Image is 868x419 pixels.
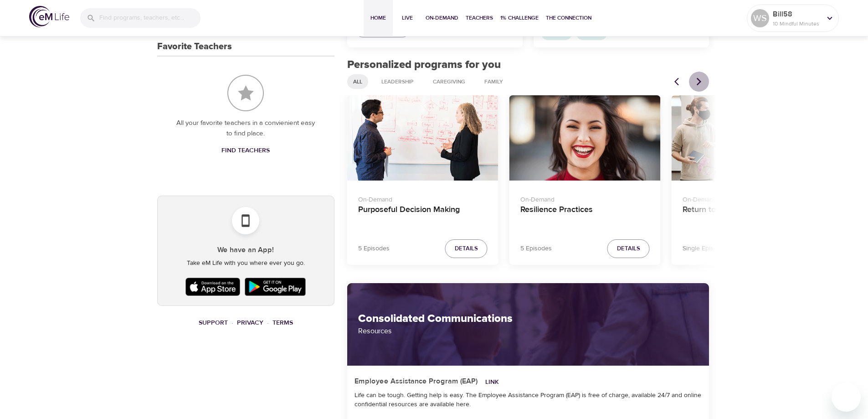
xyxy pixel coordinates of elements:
span: All [348,78,368,86]
iframe: Button to launch messaging window [832,383,861,412]
h4: Resilience Practices [520,205,650,227]
div: Life can be tough. Getting help is easy. The Employee Assistance Program (EAP) is free of charge,... [354,391,702,409]
p: 5 Episodes [520,244,552,253]
nav: breadcrumb [157,317,334,329]
p: 10 Mindful Minutes [773,20,821,28]
p: Take eM Life with you where ever you go. [165,259,327,268]
button: Return to the Workplace [672,95,823,181]
button: Previous items [669,72,689,92]
p: 5 Episodes [358,244,390,253]
span: Family [479,78,508,86]
h2: Consolidated Communications [358,312,699,326]
button: Resilience Practices [509,95,661,181]
img: logo [29,6,69,27]
h5: We have an App! [165,245,327,255]
a: Find Teachers [218,142,273,159]
a: Privacy [237,319,263,327]
li: · [267,317,269,329]
a: Link [485,378,499,386]
span: Teachers [466,13,493,23]
p: On-Demand [358,191,488,205]
p: Bill58 [773,9,821,20]
h3: Favorite Teachers [157,41,232,52]
span: Home [367,13,389,23]
button: Details [607,239,650,258]
span: Find Teachers [221,145,270,156]
h2: Personalized programs for you [347,58,709,72]
button: Purposeful Decision Making [347,95,498,181]
span: Caregiving [427,78,471,86]
img: Favorite Teachers [227,75,264,111]
div: Family [478,74,509,89]
span: 1% Challenge [500,13,539,23]
div: WS [751,9,769,27]
a: Terms [272,319,293,327]
span: Leadership [376,78,419,86]
div: Caregiving [427,74,471,89]
a: Support [199,319,228,327]
span: Live [396,13,418,23]
span: The Connection [546,13,591,23]
p: All your favorite teachers in a convienient easy to find place. [175,118,316,139]
li: · [231,317,233,329]
img: Apple App Store [183,275,242,298]
button: Next items [689,72,709,92]
p: Single Episode [683,244,724,253]
div: Leadership [375,74,420,89]
span: On-Demand [426,13,458,23]
span: Details [617,243,640,254]
p: Resources [358,326,699,336]
span: Details [455,243,478,254]
h4: Purposeful Decision Making [358,205,488,227]
img: Google Play Store [242,275,308,298]
p: On-Demand [520,191,650,205]
button: Details [445,239,488,258]
h4: Return to the Workplace [683,205,812,227]
p: On-Demand [683,191,812,205]
div: All [347,74,368,89]
input: Find programs, teachers, etc... [99,8,200,28]
h5: Employee Assistance Program (EAP) [354,377,478,386]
